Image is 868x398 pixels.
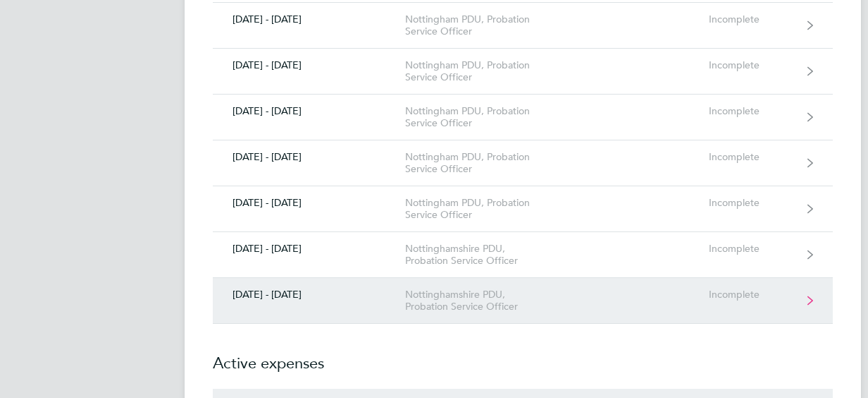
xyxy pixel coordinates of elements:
[213,13,405,25] div: [DATE] - [DATE]
[405,59,566,83] div: Nottingham PDU, Probation Service Officer
[213,59,405,71] div: [DATE] - [DATE]
[405,151,566,175] div: Nottingham PDU, Probation Service Officer
[709,151,795,163] div: Incomplete
[709,105,795,117] div: Incomplete
[709,197,795,209] div: Incomplete
[709,243,795,255] div: Incomplete
[709,13,795,25] div: Incomplete
[213,95,833,140] a: [DATE] - [DATE]Nottingham PDU, Probation Service OfficerIncomplete
[213,105,405,117] div: [DATE] - [DATE]
[405,289,566,313] div: Nottinghamshire PDU, Probation Service Officer
[213,140,833,186] a: [DATE] - [DATE]Nottingham PDU, Probation Service OfficerIncomplete
[405,197,566,221] div: Nottingham PDU, Probation Service Officer
[213,243,405,255] div: [DATE] - [DATE]
[709,289,795,301] div: Incomplete
[405,243,566,267] div: Nottinghamshire PDU, Probation Service Officer
[213,49,833,95] a: [DATE] - [DATE]Nottingham PDU, Probation Service OfficerIncomplete
[213,3,833,49] a: [DATE] - [DATE]Nottingham PDU, Probation Service OfficerIncomplete
[213,278,833,324] a: [DATE] - [DATE]Nottinghamshire PDU, Probation Service OfficerIncomplete
[213,289,405,301] div: [DATE] - [DATE]
[405,105,566,129] div: Nottingham PDU, Probation Service Officer
[213,186,833,232] a: [DATE] - [DATE]Nottingham PDU, Probation Service OfficerIncomplete
[213,324,833,389] h2: Active expenses
[213,197,405,209] div: [DATE] - [DATE]
[213,232,833,278] a: [DATE] - [DATE]Nottinghamshire PDU, Probation Service OfficerIncomplete
[405,13,566,37] div: Nottingham PDU, Probation Service Officer
[213,151,405,163] div: [DATE] - [DATE]
[709,59,795,71] div: Incomplete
